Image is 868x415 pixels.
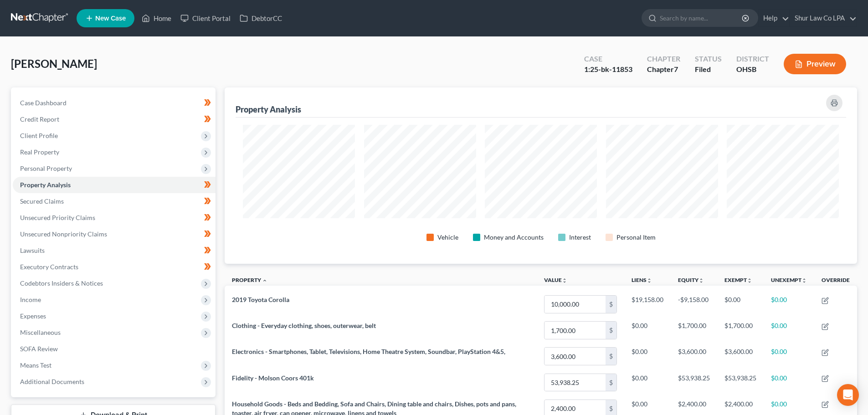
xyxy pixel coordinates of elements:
span: Electronics - Smartphones, Tablet, Televisions, Home Theatre System, Soundbar, PlayStation 4&5, [232,348,505,355]
i: unfold_more [647,278,652,283]
span: [PERSON_NAME] [11,57,97,70]
div: Status [695,54,722,64]
td: $0.00 [764,369,814,395]
span: Means Test [20,361,51,369]
input: Search by name... [660,10,743,26]
a: DebtorCC [235,10,287,26]
a: Valueunfold_more [544,277,567,283]
td: $3,600.00 [717,343,764,369]
span: Real Property [20,148,59,156]
a: Equityunfold_more [678,277,704,283]
span: Additional Documents [20,378,84,385]
div: Filed [695,64,722,75]
a: Property expand_less [232,277,267,283]
i: expand_less [262,278,267,283]
span: Codebtors Insiders & Notices [20,279,103,287]
th: Override [814,271,857,292]
span: Fidelity - Molson Coors 401k [232,374,314,382]
div: 1:25-bk-11853 [584,64,632,75]
a: Property Analysis [13,177,216,193]
span: New Case [95,15,126,22]
i: unfold_more [699,278,704,283]
a: Client Portal [176,10,235,26]
td: $53,938.25 [671,369,717,395]
div: Property Analysis [236,104,301,115]
td: $0.00 [717,291,764,317]
a: Exemptunfold_more [724,277,752,283]
td: $1,700.00 [671,318,717,343]
input: 0.00 [544,348,606,365]
span: 2019 Toyota Corolla [232,296,289,303]
td: $19,158.00 [624,291,671,317]
div: Interest [569,233,591,242]
span: Credit Report [20,115,59,123]
input: 0.00 [544,322,606,339]
a: Home [137,10,176,26]
div: Open Intercom Messenger [837,384,859,406]
a: Credit Report [13,111,216,128]
span: Property Analysis [20,181,71,189]
i: unfold_more [801,278,807,283]
span: Client Profile [20,132,58,139]
span: Income [20,296,41,303]
span: Lawsuits [20,246,45,254]
td: $0.00 [764,318,814,343]
span: 7 [674,65,678,73]
div: Vehicle [437,233,458,242]
span: Expenses [20,312,46,320]
div: Chapter [647,64,680,75]
span: Secured Claims [20,197,64,205]
a: Lawsuits [13,242,216,259]
a: Unsecured Nonpriority Claims [13,226,216,242]
div: $ [606,322,616,339]
a: Secured Claims [13,193,216,210]
div: Money and Accounts [484,233,544,242]
div: Personal Item [616,233,656,242]
div: $ [606,348,616,365]
i: unfold_more [747,278,752,283]
td: $1,700.00 [717,318,764,343]
a: Liensunfold_more [632,277,652,283]
td: $53,938.25 [717,369,764,395]
i: unfold_more [562,278,567,283]
span: SOFA Review [20,345,58,353]
a: Shur Law Co LPA [790,10,857,26]
td: $3,600.00 [671,343,717,369]
td: $0.00 [624,369,671,395]
td: $0.00 [764,343,814,369]
td: $0.00 [624,318,671,343]
td: $0.00 [624,343,671,369]
td: $0.00 [764,291,814,317]
div: Case [584,54,632,64]
div: OHSB [736,64,769,75]
input: 0.00 [544,374,606,391]
div: $ [606,296,616,313]
span: Clothing - Everyday clothing, shoes, outerwear, belt [232,322,376,329]
td: -$9,158.00 [671,291,717,317]
span: Personal Property [20,164,72,172]
a: Executory Contracts [13,259,216,275]
input: 0.00 [544,296,606,313]
span: Executory Contracts [20,263,78,271]
div: District [736,54,769,64]
a: Unsecured Priority Claims [13,210,216,226]
button: Preview [784,54,846,74]
span: Miscellaneous [20,328,61,336]
a: SOFA Review [13,341,216,357]
div: $ [606,374,616,391]
span: Unsecured Priority Claims [20,214,95,221]
span: Unsecured Nonpriority Claims [20,230,107,238]
div: Chapter [647,54,680,64]
a: Case Dashboard [13,95,216,111]
span: Case Dashboard [20,99,67,107]
a: Help [759,10,789,26]
a: Unexemptunfold_more [771,277,807,283]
